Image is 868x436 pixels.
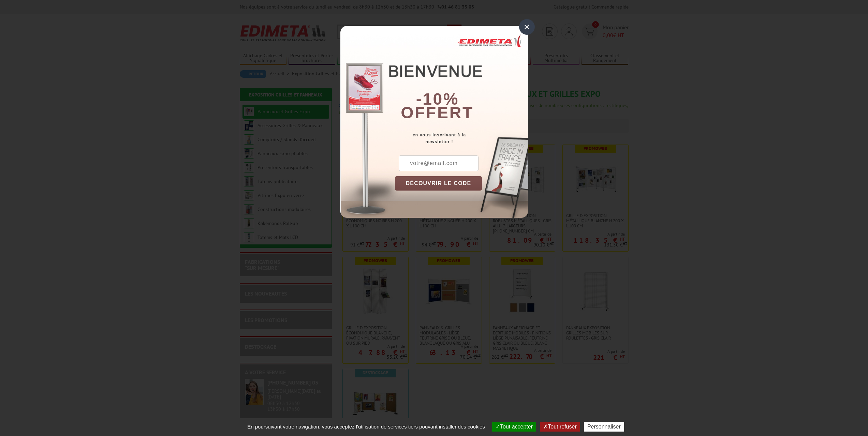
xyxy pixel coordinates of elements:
div: en vous inscrivant à la newsletter ! [395,132,528,145]
button: Tout refuser [540,422,580,432]
div: × [519,19,535,35]
span: En poursuivant votre navigation, vous acceptez l'utilisation de services tiers pouvant installer ... [244,424,488,430]
button: Personnaliser (fenêtre modale) [584,422,624,432]
input: votre@email.com [399,155,479,171]
button: Tout accepter [492,422,536,432]
font: offert [401,104,474,122]
button: DÉCOUVRIR LE CODE [395,176,482,191]
b: -10% [416,90,459,108]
